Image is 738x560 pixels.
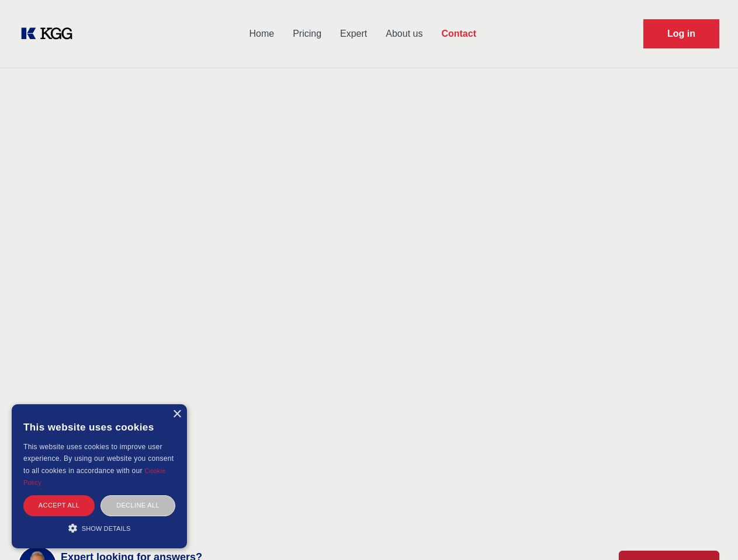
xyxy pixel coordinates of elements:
[643,19,719,48] a: Request Demo
[23,522,175,534] div: Show details
[23,495,95,516] div: Accept all
[680,504,738,560] iframe: Chat Widget
[19,24,82,43] a: KOL Knowledge Platform: Talk to Key External Experts (KEE)
[283,19,331,49] a: Pricing
[23,443,174,475] span: This website uses cookies to improve user experience. By using our website you consent to all coo...
[172,410,181,419] div: Close
[376,19,432,49] a: About us
[82,525,131,532] span: Show details
[331,19,376,49] a: Expert
[101,495,175,516] div: Decline all
[23,467,166,486] a: Cookie Policy
[240,19,283,49] a: Home
[23,413,175,441] div: This website uses cookies
[432,19,486,49] a: Contact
